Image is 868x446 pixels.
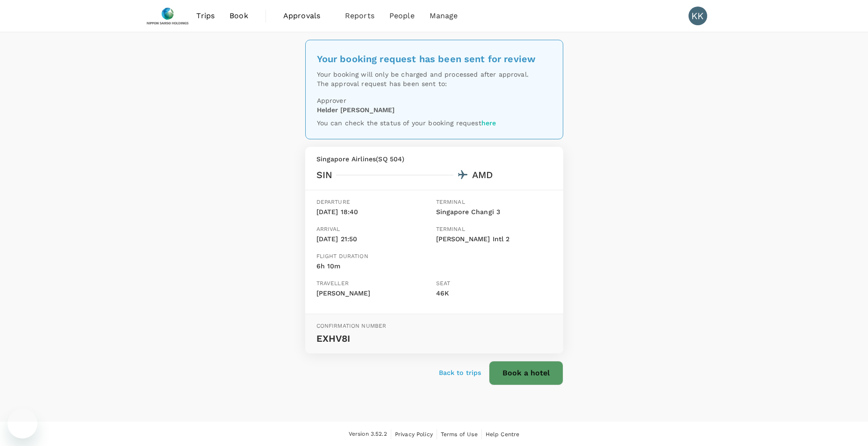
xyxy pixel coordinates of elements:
[489,361,563,385] button: Book a hotel
[7,409,37,439] iframe: Button to launch messaging window
[317,118,552,128] p: You can check the status of your booking request
[316,322,552,331] p: Confirmation number
[230,10,248,22] span: Book
[395,429,433,439] a: Privacy Policy
[436,234,552,245] p: [PERSON_NAME] Intl 2
[436,288,552,299] p: 46K
[349,430,387,439] span: Version 3.52.2
[439,368,481,377] a: Back to trips
[436,279,552,288] p: Seat
[316,261,368,272] p: 6h 10m
[441,431,478,438] span: Terms of Use
[486,429,520,439] a: Help Centre
[481,119,496,127] a: here
[316,234,432,245] p: [DATE] 21:50
[489,368,563,376] a: Book a hotel
[317,70,552,79] p: Your booking will only be charged and processed after approval.
[146,6,189,26] img: Nippon Sanso Holdings Singapore Pte Ltd
[316,288,432,299] p: [PERSON_NAME]
[317,79,552,88] p: The approval request has been sent to:
[389,10,415,22] span: People
[689,7,707,25] div: KK
[316,198,432,207] p: Departure
[486,431,520,438] span: Help Centre
[316,279,432,288] p: Traveller
[316,167,332,182] div: SIN
[196,10,215,22] span: Trips
[316,225,432,234] p: Arrival
[430,10,458,22] span: Manage
[316,331,552,346] p: EXHV8I
[316,154,552,164] p: Singapore Airlines ( SQ 504 )
[345,10,374,22] span: Reports
[436,207,552,217] p: Singapore Changi 3
[472,167,493,182] div: AMD
[316,252,368,261] p: Flight duration
[436,198,552,207] p: Terminal
[317,105,395,115] p: Helder [PERSON_NAME]
[317,51,552,66] div: Your booking request has been sent for review
[395,431,433,438] span: Privacy Policy
[441,429,478,439] a: Terms of Use
[283,10,330,22] span: Approvals
[316,207,432,217] p: [DATE] 18:40
[436,225,552,234] p: Terminal
[317,96,552,105] p: Approver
